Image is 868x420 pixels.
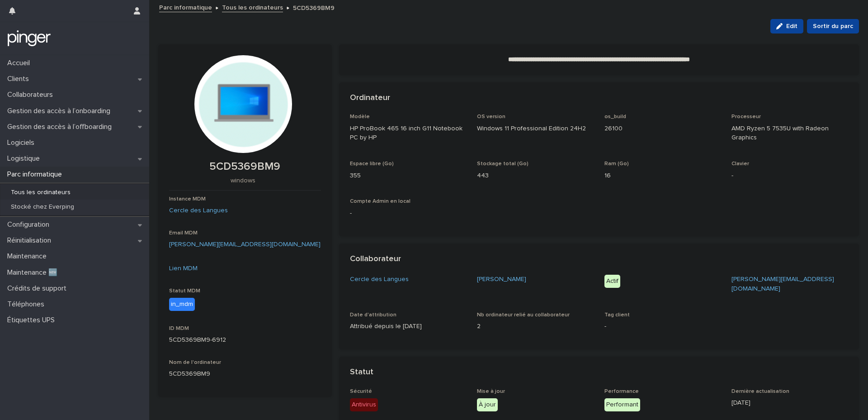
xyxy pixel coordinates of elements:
[477,114,505,119] span: OS version
[169,241,321,248] a: [PERSON_NAME][EMAIL_ADDRESS][DOMAIN_NAME]
[169,230,198,236] span: Email MDM
[477,124,594,134] p: Windows 11 Professional Edition 24H2
[731,124,848,143] p: AMD Ryzen 5 7535U with Radeon Graphics
[477,389,505,394] span: Mise à jour
[604,275,620,288] div: Actif
[4,284,74,293] p: Crédits de support
[4,203,81,211] p: Stocké chez Everping
[169,360,221,365] span: Nom de l'ordinateur
[350,389,372,394] span: Sécurité
[731,114,761,119] span: Processeur
[604,322,721,331] p: -
[4,220,57,229] p: Configuration
[813,22,853,31] span: Sortir du parc
[4,91,60,99] p: Collaborateurs
[604,124,721,134] p: 26100
[477,275,526,284] a: [PERSON_NAME]
[477,161,528,167] span: Stockage total (Go)
[169,196,206,202] span: Instance MDM
[159,2,212,12] a: Parc informatique
[4,75,36,83] p: Clients
[350,124,467,143] p: HP ProBook 465 16 inch G11 Notebook PC by HP
[731,171,848,181] p: -
[604,114,626,119] span: os_build
[604,312,630,318] span: Tag client
[169,288,200,294] span: Statut MDM
[222,2,283,12] a: Tous les ordinateurs
[731,276,834,292] a: [PERSON_NAME][EMAIL_ADDRESS][DOMAIN_NAME]
[4,59,37,67] p: Accueil
[477,322,594,331] p: 2
[350,275,409,284] a: Cercle des Langues
[169,298,195,311] div: in_mdm
[4,236,58,245] p: Réinitialisation
[807,19,859,33] button: Sortir du parc
[350,114,370,119] span: Modèle
[731,161,749,167] span: Clavier
[350,199,410,204] span: Compte Admin en local
[169,369,321,379] p: 5CD5369BM9
[4,189,78,196] p: Tous les ordinateurs
[4,268,65,277] p: Maintenance 🆕
[477,398,498,411] div: À jour
[350,161,394,167] span: Espace libre (Go)
[4,170,69,179] p: Parc informatique
[169,177,317,185] p: windows
[350,93,390,103] h2: Ordinateur
[4,123,119,131] p: Gestion des accès à l’offboarding
[350,209,467,218] p: -
[786,23,797,29] span: Edit
[4,300,52,309] p: Téléphones
[350,171,467,181] p: 355
[731,389,789,394] span: Dernière actualisation
[350,367,373,377] h2: Statut
[731,398,848,408] p: [DATE]
[169,160,321,173] p: 5CD5369BM9
[604,171,721,181] p: 16
[477,312,570,318] span: Nb ordinateur relié au collaborateur
[604,389,639,394] span: Performance
[4,154,47,163] p: Logistique
[350,322,467,331] p: Attribué depuis le [DATE]
[350,312,396,318] span: Date d'attribution
[4,252,54,261] p: Maintenance
[604,161,629,167] span: Ram (Go)
[770,19,803,33] button: Edit
[477,171,594,181] p: 443
[4,138,42,147] p: Logiciels
[4,316,62,325] p: Étiquettes UPS
[169,326,189,331] span: ID MDM
[169,335,321,345] p: 5CD5369BM9-6912
[604,398,640,411] div: Performant
[293,2,335,12] p: 5CD5369BM9
[350,254,401,264] h2: Collaborateur
[7,29,51,48] img: mTgBEunGTSyRkCgitkcU
[169,265,198,272] a: Lien MDM
[4,107,118,115] p: Gestion des accès à l’onboarding
[350,398,378,411] div: Antivirus
[169,206,228,215] a: Cercle des Langues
